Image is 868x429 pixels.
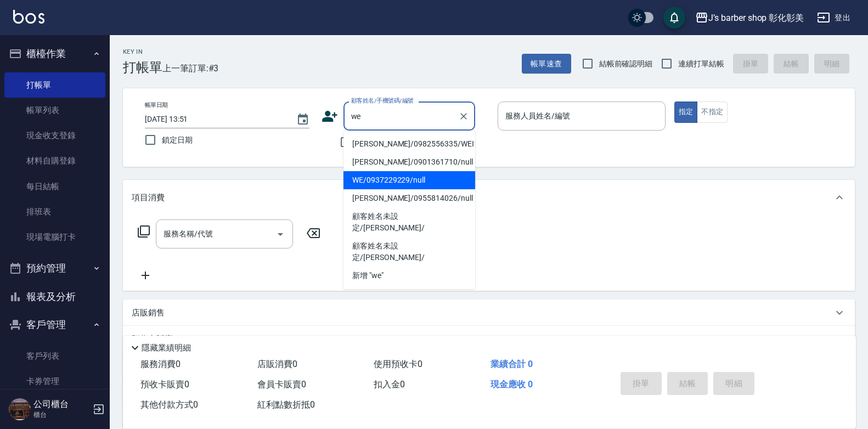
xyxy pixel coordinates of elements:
[663,7,685,29] button: save
[522,54,571,74] button: 帳單速查
[13,10,44,24] img: Logo
[599,58,653,70] span: 結帳前確認明細
[140,399,198,410] span: 其他付款方式 0
[162,61,219,75] span: 上一筆訂單:#3
[4,224,105,250] a: 現場電腦打卡
[123,326,855,352] div: 預收卡販賣
[343,237,475,267] li: 顧客姓名未設定/[PERSON_NAME]/
[351,97,414,105] label: 顧客姓名/手機號碼/編號
[678,58,724,70] span: 連續打單結帳
[9,398,31,420] img: Person
[132,334,173,345] p: 預收卡販賣
[4,199,105,224] a: 排班表
[697,101,728,123] button: 不指定
[4,343,105,369] a: 客戶列表
[132,307,165,319] p: 店販銷售
[456,109,471,124] button: Clear
[142,342,191,354] p: 隱藏業績明細
[4,283,105,311] button: 報表及分析
[145,110,285,128] input: YYYY/MM/DD hh:mm
[140,379,189,390] span: 預收卡販賣 0
[145,101,168,109] label: 帳單日期
[123,300,855,326] div: 店販銷售
[123,180,855,215] div: 項目消費
[374,379,405,390] span: 扣入金 0
[4,123,105,148] a: 現金收支登錄
[343,171,475,189] li: WE/0937229229/null
[4,148,105,173] a: 材料自購登錄
[813,8,855,28] button: 登出
[4,311,105,339] button: 客戶管理
[343,153,475,171] li: [PERSON_NAME]/0901361710/null
[257,359,297,369] span: 店販消費 0
[132,192,165,204] p: 項目消費
[4,174,105,199] a: 每日結帳
[343,267,475,285] li: 新增 "we"
[4,39,105,68] button: 櫃檯作業
[33,410,89,420] p: 櫃台
[343,189,475,207] li: [PERSON_NAME]/0955814026/null
[33,399,89,410] h5: 公司櫃台
[123,48,162,55] h2: Key In
[290,106,316,133] button: Choose date, selected date is 2025-08-22
[4,72,105,98] a: 打帳單
[257,379,306,390] span: 會員卡販賣 0
[343,207,475,237] li: 顧客姓名未設定/[PERSON_NAME]/
[691,7,808,29] button: J’s barber shop 彰化彰美
[140,359,181,369] span: 服務消費 0
[374,359,422,369] span: 使用預收卡 0
[4,98,105,123] a: 帳單列表
[257,399,315,410] span: 紅利點數折抵 0
[272,225,289,243] button: Open
[491,379,533,390] span: 現金應收 0
[708,11,804,25] div: J’s barber shop 彰化彰美
[4,369,105,394] a: 卡券管理
[123,60,162,75] h3: 打帳單
[162,134,193,146] span: 鎖定日期
[491,359,533,369] span: 業績合計 0
[4,254,105,283] button: 預約管理
[343,135,475,153] li: [PERSON_NAME]/0982556335/WEI
[674,101,698,123] button: 指定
